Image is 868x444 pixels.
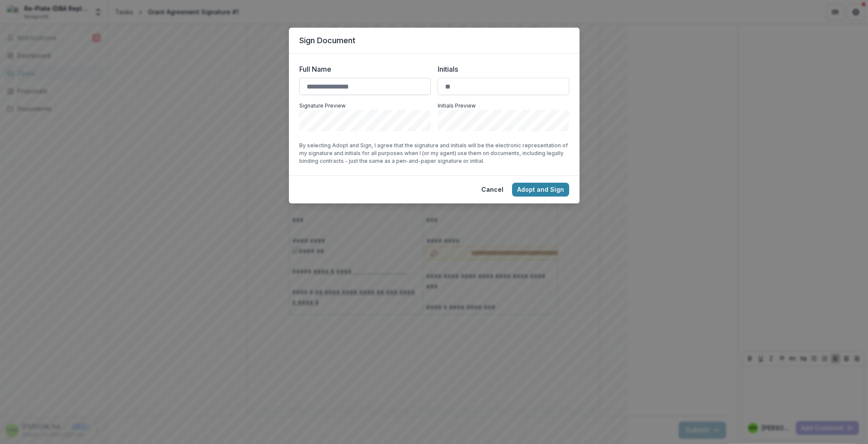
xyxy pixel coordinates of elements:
[289,28,580,54] header: Sign Document
[438,102,569,110] p: Initials Preview
[476,183,509,197] button: Cancel
[512,183,569,197] button: Adopt and Sign
[299,142,569,165] p: By selecting Adopt and Sign, I agree that the signature and initials will be the electronic repre...
[299,64,426,74] label: Full Name
[299,102,431,110] p: Signature Preview
[438,64,564,74] label: Initials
